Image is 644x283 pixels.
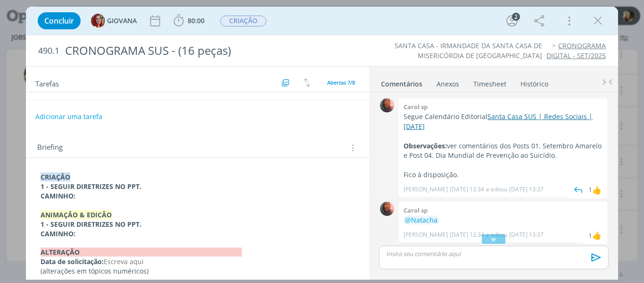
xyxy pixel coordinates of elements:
button: 2 [504,13,520,28]
p: [PERSON_NAME] [404,185,448,194]
button: Concluir [38,12,81,29]
span: e editou [486,185,507,194]
strong: ALTERAÇÃO [41,248,242,257]
div: dialog [26,7,619,280]
img: C [380,98,394,112]
span: [DATE] 12:34 [450,185,484,194]
div: Anexos [437,79,459,89]
strong: 1 - SEGUIR DIRETRIZES NO PPT. [41,182,141,191]
p: Fico à disposição. [404,170,603,180]
a: Comentários [380,75,423,89]
p: (alterações em tópicos numéricos) [41,266,355,276]
a: SANTA CASA - IRMANDADE DA SANTA CASA DE MISERICÓRDIA DE [GEOGRAPHIC_DATA] [395,41,542,60]
strong: ANIMAÇÃO & EDICÃO [41,210,112,219]
span: CRIAÇÃO [220,16,266,26]
strong: Observações: [404,141,447,150]
div: Natacha [592,230,602,241]
span: [DATE] 13:37 [509,185,544,194]
strong: CAMINHO: [41,229,75,238]
button: Adicionar uma tarefa [35,108,103,125]
div: CRONOGRAMA SUS - (16 peças) [61,39,365,62]
span: 490.1 [38,46,59,56]
p: ver comentários dos Posts 01. Setembro Amarelo e Post 04. Dia Mundial de Prevenção ao Suicídio. [404,141,603,161]
span: Escreva aqui [104,257,144,266]
span: e editou [486,231,507,239]
div: Natacha [592,184,602,196]
b: Carol sp [404,206,428,214]
img: G [91,14,105,28]
span: [DATE] 13:37 [509,231,544,239]
img: C [380,202,394,216]
p: [PERSON_NAME] [404,231,448,239]
button: 80:00 [171,13,207,28]
div: 1 [588,231,592,240]
a: Timesheet [473,75,507,89]
span: Briefing [37,142,63,154]
span: Abertas 7/8 [327,79,355,86]
span: 80:00 [188,16,205,25]
span: [DATE] 12:34 [450,231,484,239]
div: 1 [588,185,592,195]
b: Carol sp [404,103,428,111]
p: Segue Calendário Editorial [404,112,603,131]
img: answer.svg [571,183,586,197]
strong: CRIAÇÃO [41,172,70,181]
a: CRONOGRAMA DIGITAL - SET/2025 [546,41,606,60]
strong: Data de solicitação: [41,257,104,266]
button: GGIOVANA [91,14,137,28]
div: 2 [512,13,520,21]
a: Histórico [520,75,549,89]
button: CRIAÇÃO [220,15,267,27]
span: GIOVANA [107,17,137,24]
img: arrow-down-up.svg [304,78,310,87]
span: Concluir [44,17,74,25]
strong: CAMINHO: [41,191,75,200]
a: Santa Casa SUS | Redes Sociais | [DATE] [404,112,593,130]
span: Tarefas [35,77,59,88]
span: @Natacha [405,215,438,224]
strong: 1 - SEGUIR DIRETRIZES NO PPT. [41,220,141,229]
